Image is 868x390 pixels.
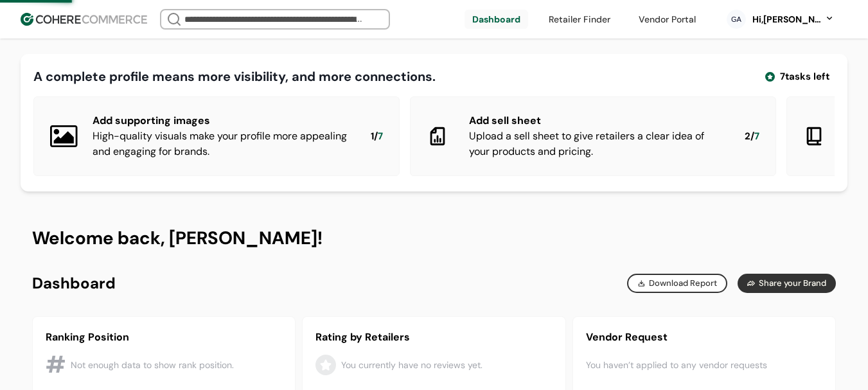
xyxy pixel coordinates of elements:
[378,129,383,144] span: 7
[71,359,234,372] div: Not enough data to show rank position.
[586,330,822,345] div: Vendor Request
[93,113,350,129] div: Add supporting images
[469,129,724,159] div: Upload a sell sheet to give retailers a clear idea of your products and pricing.
[586,345,822,385] div: You haven’t applied to any vendor requests
[32,226,836,251] h1: Welcome back, [PERSON_NAME]!
[374,129,378,144] span: /
[745,129,750,144] span: 2
[371,129,374,144] span: 1
[32,274,116,293] h2: Dashboard
[21,13,147,26] img: Cohere Logo
[751,13,822,26] div: Hi, [PERSON_NAME]
[341,359,483,372] div: You currently have no reviews yet.
[751,13,835,26] button: Hi,[PERSON_NAME]
[33,67,436,86] div: A complete profile means more visibility, and more connections.
[46,330,282,345] div: Ranking Position
[780,69,829,84] span: 7 tasks left
[469,113,724,129] div: Add sell sheet
[754,129,759,144] span: 7
[738,274,836,293] button: Share your Brand
[315,330,552,345] div: Rating by Retailers
[46,348,66,382] div: #
[93,129,350,159] div: High-quality visuals make your profile more appealing and engaging for brands.
[750,129,754,144] span: /
[627,274,727,293] button: Download Report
